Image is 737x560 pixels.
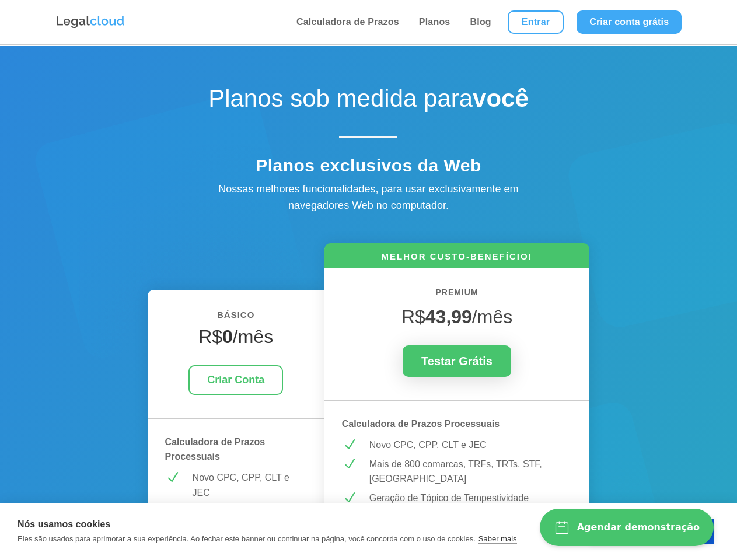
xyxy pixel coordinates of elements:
a: Criar conta grátis [577,10,682,34]
strong: Nós usamos cookies [18,519,110,529]
span: R$ /mês [401,306,512,327]
strong: Calculadora de Prazos Processuais [342,419,500,429]
img: Logo da Legalcloud [55,15,125,30]
p: Eles são usados para aprimorar a sua experiência. Ao fechar este banner ou continuar na página, v... [18,534,476,543]
h4: Planos exclusivos da Web [164,155,572,182]
p: Novo CPC, CPP, CLT e JEC [369,437,572,453]
a: Saber mais [478,534,517,544]
h4: R$ /mês [165,325,307,353]
h6: MELHOR CUSTO-BENEFÍCIO! [324,250,590,268]
h6: PREMIUM [342,286,572,306]
h1: Planos sob medida para [164,84,572,119]
span: N [342,491,357,505]
a: Testar Grátis [403,345,511,377]
span: N [165,470,180,485]
h6: BÁSICO [165,307,307,328]
span: N [342,457,357,471]
strong: você [473,85,529,112]
p: Novo CPC, CPP, CLT e JEC [193,470,307,500]
a: Criar Conta [188,365,283,395]
a: Entrar [508,10,564,34]
div: Nossas melhores funcionalidades, para usar exclusivamente em navegadores Web no computador. [193,181,543,215]
strong: Calculadora de Prazos Processuais [165,437,266,462]
strong: 43,99 [425,306,472,327]
p: Geração de Tópico de Tempestividade [369,491,572,506]
p: Mais de 800 comarcas, TRFs, TRTs, STF, [GEOGRAPHIC_DATA] [369,457,572,487]
span: N [342,437,357,452]
strong: 0 [222,326,233,347]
